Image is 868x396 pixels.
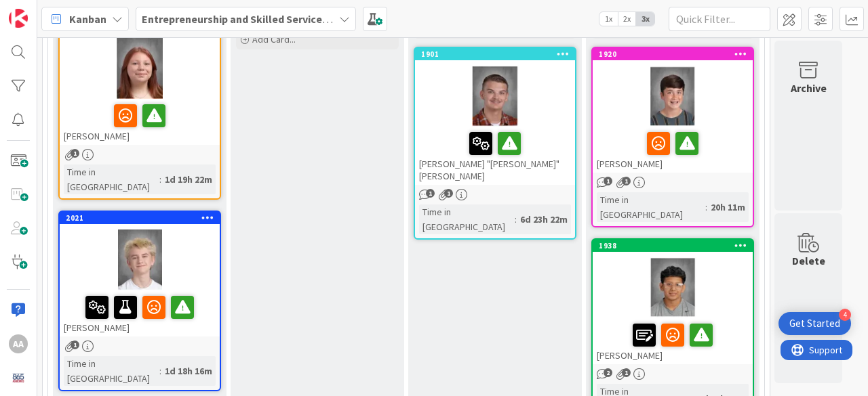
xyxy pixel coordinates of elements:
[64,356,159,386] div: Time in [GEOGRAPHIC_DATA]
[64,164,159,194] div: Time in [GEOGRAPHIC_DATA]
[707,200,749,215] div: 20h 11m
[60,212,220,336] div: 2021[PERSON_NAME]
[792,252,825,269] div: Delete
[593,240,753,252] div: 1938
[28,2,62,18] span: Support
[593,240,753,364] div: 1938[PERSON_NAME]
[599,12,618,26] span: 1x
[60,20,220,145] div: [PERSON_NAME]
[791,80,827,96] div: Archive
[66,213,220,223] div: 2021
[591,47,754,227] a: 1920[PERSON_NAME]Time in [GEOGRAPHIC_DATA]:20h 11m
[599,241,753,250] div: 1938
[9,9,28,28] img: Visit kanbanzone.com
[159,172,161,187] span: :
[9,334,28,353] div: AA
[161,364,216,378] div: 1d 18h 16m
[421,49,575,59] div: 1901
[444,189,453,198] span: 1
[593,48,753,60] div: 1920
[618,12,636,26] span: 2x
[669,7,770,31] input: Quick Filter...
[789,317,840,330] div: Get Started
[593,127,753,173] div: [PERSON_NAME]
[60,290,220,336] div: [PERSON_NAME]
[252,33,296,45] span: Add Card...
[778,312,851,335] div: Open Get Started checklist, remaining modules: 4
[419,204,515,234] div: Time in [GEOGRAPHIC_DATA]
[71,340,79,349] span: 1
[426,189,435,198] span: 1
[604,368,612,377] span: 2
[142,12,473,26] b: Entrepreneurship and Skilled Services Interventions - [DATE]-[DATE]
[9,368,28,387] img: avatar
[604,177,612,185] span: 1
[705,200,707,215] span: :
[159,364,161,378] span: :
[60,99,220,145] div: [PERSON_NAME]
[622,368,631,377] span: 1
[622,177,631,185] span: 1
[161,172,216,187] div: 1d 19h 22m
[58,211,221,391] a: 2021[PERSON_NAME]Time in [GEOGRAPHIC_DATA]:1d 18h 16m
[415,127,575,185] div: [PERSON_NAME] "[PERSON_NAME]" [PERSON_NAME]
[593,318,753,364] div: [PERSON_NAME]
[517,212,571,227] div: 6d 23h 22m
[599,49,753,59] div: 1920
[58,19,221,200] a: [PERSON_NAME]Time in [GEOGRAPHIC_DATA]:1d 19h 22m
[414,47,576,240] a: 1901[PERSON_NAME] "[PERSON_NAME]" [PERSON_NAME]Time in [GEOGRAPHIC_DATA]:6d 23h 22m
[515,212,517,227] span: :
[415,48,575,185] div: 1901[PERSON_NAME] "[PERSON_NAME]" [PERSON_NAME]
[69,11,106,27] span: Kanban
[636,12,654,26] span: 3x
[60,212,220,224] div: 2021
[839,309,851,321] div: 4
[71,149,79,158] span: 1
[415,48,575,60] div: 1901
[597,192,705,222] div: Time in [GEOGRAPHIC_DATA]
[593,48,753,173] div: 1920[PERSON_NAME]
